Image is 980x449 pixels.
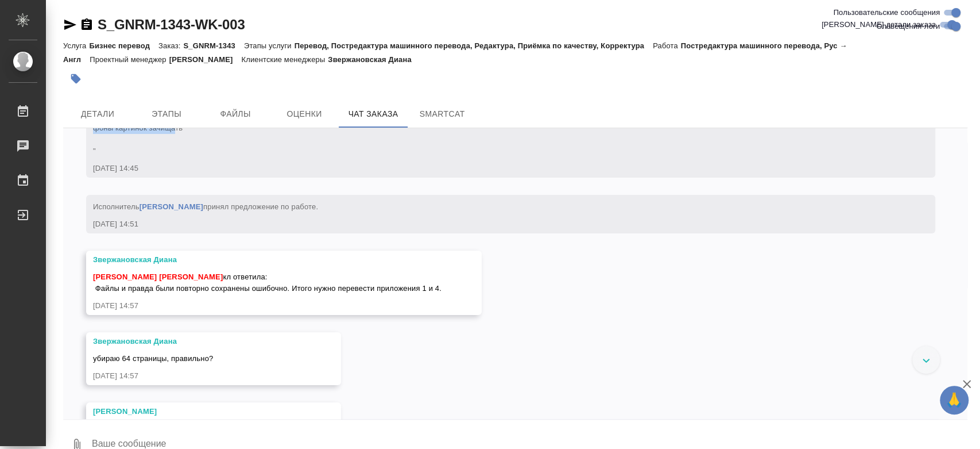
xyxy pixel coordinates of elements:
p: Бизнес перевод [89,41,158,50]
span: [[PERSON_NAME]] Работа . [93,43,708,155]
span: Пользовательские сообщения [833,7,940,18]
span: [PERSON_NAME] детали заказа [822,19,936,30]
span: Детали [70,107,125,121]
p: Звержановская Диана [328,55,420,64]
span: Файлы [208,107,263,121]
a: [PERSON_NAME] [140,202,203,211]
button: 🙏 [940,386,969,415]
span: кл ответила: Файлы и правда были повторно сохранены ошибочно. Итого нужно перевести приложения 1 ... [93,273,441,293]
button: Скопировать ссылку для ЯМессенджера [63,18,77,32]
p: Заказ: [158,41,183,50]
p: [PERSON_NAME] [169,55,242,64]
p: Проектный менеджер [90,55,169,64]
span: Этапы [139,107,194,121]
span: Исполнитель принял предложение по работе . [93,202,318,211]
p: Услуга [63,41,89,50]
p: Работа [653,41,681,50]
span: убираю 64 страницы, правильно? [93,354,213,363]
span: Чат заказа [346,107,401,121]
span: Оповещения-логи [876,21,940,32]
button: Скопировать ссылку [80,18,94,32]
p: Клиентские менеджеры [242,55,328,64]
div: [DATE] 14:45 [93,163,895,174]
span: Комментарий " 3 файла из in с постр. соотв. в .doc [PERSON_NAME] НС00225_10901 - Количественное о... [93,43,708,155]
div: [DATE] 14:51 [93,218,895,230]
span: 🙏 [944,388,964,412]
p: Перевод, Постредактура машинного перевода, Редактура, Приёмка по качеству, Корректура [295,41,653,50]
div: [DATE] 14:57 [93,300,441,312]
div: Звержановская Диана [93,336,301,347]
div: Звержановская Диана [93,254,441,266]
a: S_GNRM-1343-WK-003 [98,17,245,32]
span: [PERSON_NAME] [93,273,157,281]
div: [DATE] 14:57 [93,370,301,382]
span: Оценки [277,107,332,121]
p: S_GNRM-1343 [183,41,243,50]
span: [PERSON_NAME] [159,273,223,281]
p: Этапы услуги [244,41,295,50]
button: Добавить тэг [63,66,88,91]
span: SmartCat [415,107,470,121]
div: [PERSON_NAME] [93,406,301,417]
